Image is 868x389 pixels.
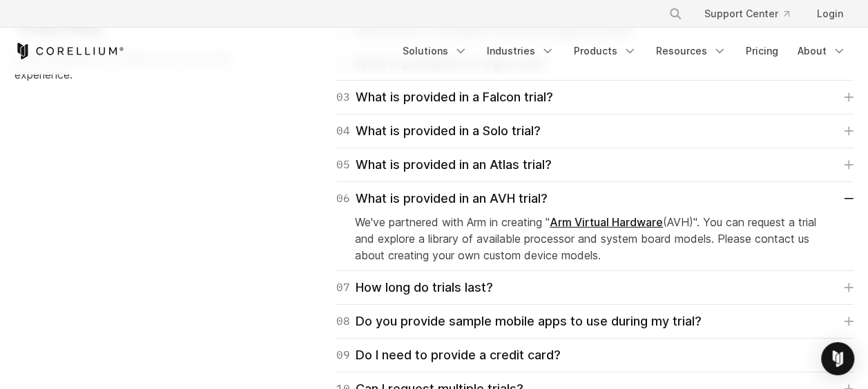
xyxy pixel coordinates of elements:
[336,278,853,297] a: 07How long do trials last?
[336,312,702,331] div: Do you provide sample mobile apps to use during my trial?
[693,1,800,26] a: Support Center
[336,155,552,174] div: What is provided in an Atlas trial?
[336,88,350,107] span: 03
[336,278,493,297] div: How long do trials last?
[479,39,563,63] a: Industries
[550,215,663,229] a: Arm Virtual Hardware
[15,43,124,59] a: Corellium Home
[336,189,548,208] div: What is provided in an AVH trial?
[394,39,476,63] a: Solutions
[336,346,350,365] span: 09
[336,189,853,208] a: 06What is provided in an AVH trial?
[652,1,854,26] div: Navigation Menu
[336,346,853,365] a: 09Do I need to provide a credit card?
[336,346,561,365] div: Do I need to provide a credit card?
[336,121,853,141] a: 04What is provided in a Solo trial?
[336,121,541,141] div: What is provided in a Solo trial?
[821,342,854,375] div: Open Intercom Messenger
[394,39,854,63] div: Navigation Menu
[648,39,735,63] a: Resources
[336,189,350,208] span: 06
[336,121,350,141] span: 04
[663,1,688,26] button: Search
[336,312,853,331] a: 08Do you provide sample mobile apps to use during my trial?
[336,312,350,331] span: 08
[806,1,854,26] a: Login
[336,88,553,107] div: What is provided in a Falcon trial?
[789,39,854,63] a: About
[355,214,835,263] p: We've partnered with Arm in creating " (AVH)". You can request a trial and explore a library of a...
[336,155,853,174] a: 05What is provided in an Atlas trial?
[336,155,350,174] span: 05
[336,278,350,297] span: 07
[566,39,645,63] a: Products
[737,39,787,63] a: Pricing
[336,88,853,107] a: 03What is provided in a Falcon trial?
